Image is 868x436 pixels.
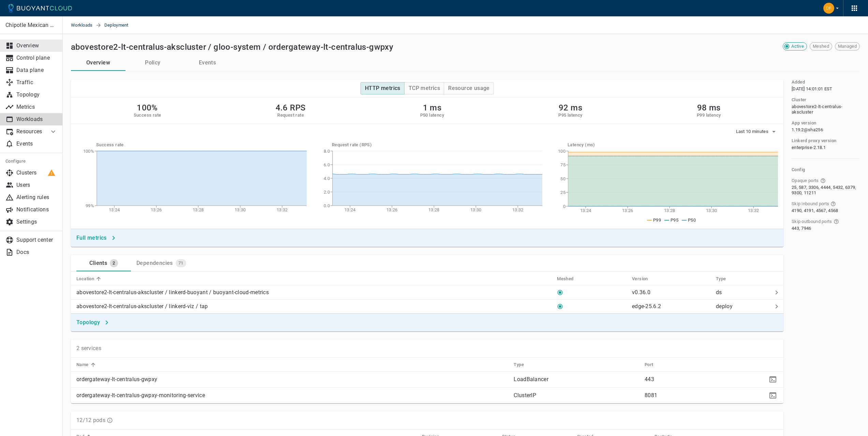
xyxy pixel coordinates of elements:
span: 443, 7946 [792,226,811,231]
tspan: 13:28 [664,208,675,213]
p: ordergateway-lt-centralus-gwpxy [76,376,508,383]
span: Type [514,362,533,368]
tspan: 13:24 [580,208,591,213]
h2: 92 ms [558,103,582,112]
tspan: 6.0 [324,162,330,167]
h5: Latency (ms) [568,142,778,148]
button: Full metrics [74,232,119,244]
h5: Name [76,362,89,367]
p: abovestore2-lt-centralus-akscluster / linkerd-buoyant / buoyant-cloud-metrics [76,289,269,296]
h2: 1 ms [420,103,444,112]
span: 71 [176,260,186,266]
span: P99 [653,217,661,223]
span: Meshed [810,44,832,49]
p: 8081 [645,392,715,399]
h5: Success rate [96,142,307,148]
p: Overview [16,42,57,49]
tspan: 13:32 [512,207,524,212]
a: Events [180,55,235,71]
p: Support center [16,237,57,243]
span: kubectl -n gloo-system describe service ordergateway-lt-centralus-gwpxy [768,376,778,382]
span: Last 10 minutes [736,129,770,134]
h5: Request rate [276,112,306,118]
tspan: 13:32 [748,208,759,213]
h5: P50 latency [420,112,444,118]
svg: Running pods in current release / Expected pods [107,417,113,423]
span: Port [645,362,662,368]
p: v0.36.0 [632,289,650,296]
tspan: 50 [560,176,565,181]
button: Policy [126,55,180,71]
span: Location [76,276,103,282]
span: 1.19.2@sha256 [792,127,823,133]
tspan: 0.0 [324,203,330,208]
span: Deployment [104,16,137,34]
h5: Request rate (RPS) [332,142,542,148]
h5: P99 latency [697,112,721,118]
p: Traffic [16,79,57,86]
tspan: 100 [558,149,565,154]
button: Overview [71,55,126,71]
a: Workloads [71,16,95,34]
p: 12/12 pods [76,417,105,424]
tspan: 13:28 [428,207,440,212]
span: 25, 587, 3306, 4444, 5432, 6379, 9300, 11211 [792,185,858,196]
h5: P95 latency [558,112,582,118]
h5: Success rate [134,112,161,118]
span: Type [716,276,735,282]
tspan: 4.0 [324,176,330,181]
tspan: 8.0 [324,149,330,154]
p: Data plane [16,67,57,74]
tspan: 2.0 [324,190,330,195]
tspan: 13:28 [193,207,204,212]
p: Alerting rules [16,194,57,201]
tspan: 13:24 [109,207,120,212]
tspan: 99% [86,203,94,208]
h4: TCP metrics [409,85,440,92]
p: Users [16,182,57,189]
h5: Config [792,167,860,172]
h5: Configure [5,159,57,164]
h5: Cluster [792,97,807,103]
h5: Meshed [557,276,573,282]
p: Metrics [16,104,57,110]
div: Dependencies [134,257,173,267]
button: HTTP metrics [361,82,404,94]
p: deploy [716,303,770,310]
h5: Added [792,79,805,85]
p: Chipotle Mexican Grill [5,22,57,29]
tspan: 13:30 [706,208,717,213]
h5: Linkerd proxy version [792,138,836,144]
tspan: 13:26 [622,208,633,213]
button: Last 10 minutes [736,126,778,137]
h2: 4.6 RPS [276,103,306,112]
p: Notifications [16,206,57,213]
span: enterprise-2.18.1 [792,145,826,150]
span: Version [632,276,657,282]
p: Resources [16,128,44,135]
span: abovestore2-lt-centralus-akscluster [792,104,858,115]
p: Workloads [16,116,57,123]
tspan: 25 [560,190,565,195]
p: Events [16,140,57,147]
tspan: 13:26 [151,207,162,212]
svg: Ports that skip Linkerd protocol detection [820,178,826,183]
button: Resource usage [444,82,494,94]
p: 2 services [76,345,101,352]
span: Skip inbound ports [792,201,829,207]
h5: Port [645,362,653,367]
h2: 100% [134,103,161,112]
span: P95 [671,217,678,223]
span: Name [76,362,98,368]
span: 4190, 4191, 4567, 4568 [792,208,838,213]
p: Settings [16,219,57,225]
h5: Version [632,276,648,282]
h4: Full metrics [76,235,107,241]
p: ClusterIP [514,392,639,399]
span: Skip outbound ports [792,219,832,224]
button: Topology [74,316,112,329]
tspan: 100% [83,149,94,154]
span: Active [789,44,807,49]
